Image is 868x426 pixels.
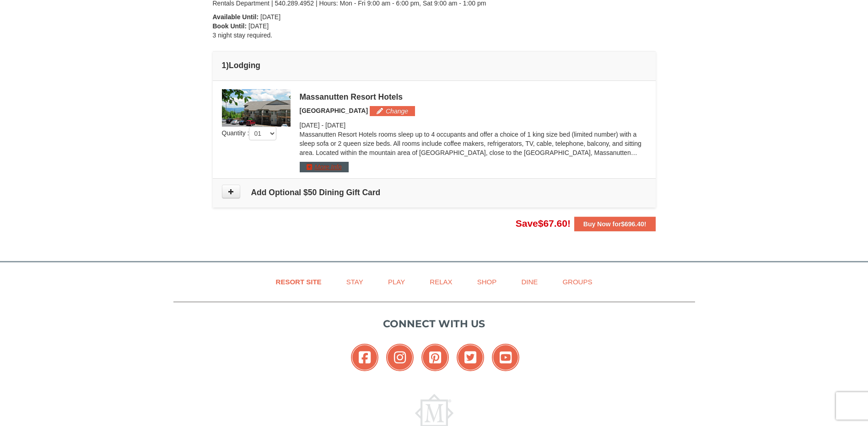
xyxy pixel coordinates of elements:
p: Connect with us [173,316,695,331]
span: Quantity : [222,129,277,137]
button: Change [370,106,415,116]
a: Stay [335,272,375,292]
div: Massanutten Resort Hotels [300,92,647,101]
span: - [321,122,323,129]
span: [DATE] [300,122,320,129]
a: Resort Site [264,272,333,292]
span: 3 night stay required. [213,32,273,39]
span: [GEOGRAPHIC_DATA] [300,107,368,114]
h4: 1 Lodging [222,61,647,70]
strong: Available Until: [213,13,259,21]
a: Relax [418,272,464,292]
strong: Buy Now for ! [583,220,647,228]
a: Dine [510,272,549,292]
span: [DATE] [248,22,269,30]
span: $696.40 [621,220,644,228]
h4: Add Optional $50 Dining Gift Card [222,188,647,197]
span: [DATE] [260,13,280,21]
a: Groups [551,272,604,292]
button: More Info [300,162,349,172]
span: $67.60 [538,218,567,229]
a: Shop [466,272,508,292]
strong: Book Until: [213,22,247,30]
p: Massanutten Resort Hotels rooms sleep up to 4 occupants and offer a choice of 1 king size bed (li... [300,130,647,157]
a: Play [377,272,416,292]
span: [DATE] [325,122,345,129]
button: Buy Now for$696.40! [574,217,656,231]
img: 19219026-1-e3b4ac8e.jpg [222,89,291,127]
span: Save ! [516,218,571,229]
span: ) [226,61,229,70]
